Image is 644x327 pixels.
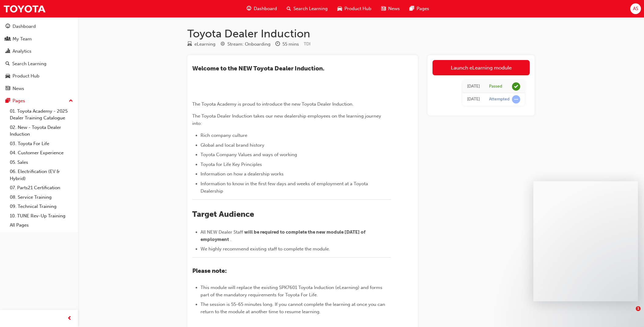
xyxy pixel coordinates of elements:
span: prev-icon [67,315,72,322]
span: ​Welcome to the NEW Toyota Dealer Induction. [192,65,324,72]
div: 55 mins [282,41,299,48]
button: DashboardMy TeamAnalyticsSearch LearningProduct HubNews [2,20,75,95]
a: My Team [2,33,75,45]
button: Pages [2,95,75,107]
span: Learning resource code [304,41,311,47]
div: eLearning [194,41,215,48]
div: News [13,85,24,92]
span: target-icon [220,42,225,47]
span: 1 [636,306,641,311]
a: 05. Sales [7,158,75,167]
div: Stream [220,40,270,48]
span: news-icon [6,86,10,92]
span: news-icon [381,5,386,13]
div: Duration [275,40,299,48]
a: 09. Technical Training [7,202,75,211]
a: pages-iconPages [405,2,434,15]
span: chart-icon [6,49,10,54]
span: All NEW Dealer Staff [201,229,243,235]
span: learningRecordVerb_ATTEMPT-icon [512,95,520,103]
span: Pages [417,5,429,12]
span: The Toyota Academy is proud to introduce the new Toyota Dealer Induction. [192,101,354,107]
div: Thu Mar 27 2025 12:06:57 GMT+1030 (Australian Central Daylight Time) [467,83,480,90]
span: will be required to complete the new module [DATE] of employment [201,229,366,242]
a: 10. TUNE Rev-Up Training [7,211,75,221]
span: search-icon [6,61,10,67]
span: Target Audience [192,209,254,219]
span: pages-icon [6,98,10,104]
span: The Toyota Dealer Induction takes our new dealership employees on the learning journey into: [192,113,382,126]
h1: Toyota Dealer Induction [187,27,535,40]
div: Product Hub [13,73,39,80]
span: Information to know in the first few days and weeks of employment at a Toyota Dealership [201,181,369,194]
a: Product Hub [2,70,75,82]
span: Toyota for Life Key Principles [201,162,262,167]
span: search-icon [287,5,291,13]
div: Dashboard [13,23,36,30]
span: pages-icon [410,5,414,13]
div: Pages [13,97,25,104]
iframe: Intercom live chat message [533,181,638,301]
span: clock-icon [275,42,280,47]
a: 04. Customer Experience [7,148,75,158]
span: learningResourceType_ELEARNING-icon [187,42,192,47]
span: This module will replace the existing SPK7601 Toyota Induction (eLearning) and forms part of the ... [201,285,384,298]
span: AS [633,5,638,12]
span: car-icon [6,73,10,79]
span: guage-icon [247,5,251,13]
a: 07. Parts21 Certification [7,183,75,193]
a: car-iconProduct Hub [333,2,376,15]
span: car-icon [337,5,342,13]
a: Analytics [2,46,75,57]
span: News [388,5,400,12]
span: Dashboard [254,5,277,12]
button: AS [630,3,641,14]
a: Launch eLearning module [432,60,530,75]
a: news-iconNews [376,2,405,15]
div: Stream: Onboarding [227,41,270,48]
span: Toyota Company Values and ways of working [201,152,297,157]
a: Search Learning [2,58,75,70]
span: up-icon [69,97,73,105]
img: Trak [3,2,46,16]
span: . [230,237,231,242]
a: guage-iconDashboard [242,2,282,15]
span: Information on how a dealership works [201,171,284,177]
span: learningRecordVerb_PASS-icon [512,82,520,91]
span: people-icon [6,36,10,42]
span: We highly recommend existing staff to complete the module. [201,246,330,252]
span: Rich company culture [201,133,247,138]
div: Thu Mar 27 2025 08:50:33 GMT+1030 (Australian Central Daylight Time) [467,96,480,103]
span: Search Learning [293,5,328,12]
div: Passed [489,84,502,89]
a: All Pages [7,220,75,230]
div: Type [187,40,215,48]
div: Search Learning [12,60,46,67]
a: Dashboard [2,21,75,32]
a: 03. Toyota For Life [7,139,75,148]
span: guage-icon [6,24,10,29]
span: Product Hub [344,5,371,12]
a: 01. Toyota Academy - 2025 Dealer Training Catalogue [7,107,75,123]
a: News [2,83,75,94]
div: My Team [13,36,32,43]
span: The session is 55-65 minutes long. If you cannot complete the learning at once you can return to ... [201,302,386,314]
a: 02. New - Toyota Dealer Induction [7,123,75,139]
span: Please note: [192,267,227,274]
span: Global and local brand history [201,142,264,148]
div: Analytics [13,48,31,55]
a: 08. Service Training [7,193,75,202]
a: 06. Electrification (EV & Hybrid) [7,167,75,183]
div: Attempted [489,96,510,102]
iframe: Intercom live chat [623,306,638,321]
a: search-iconSearch Learning [282,2,333,15]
